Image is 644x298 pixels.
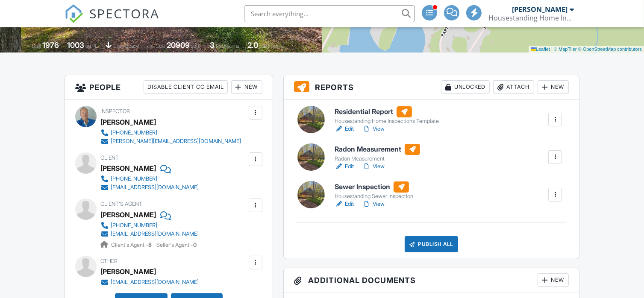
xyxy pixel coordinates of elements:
div: 1976 [42,41,59,50]
div: [PERSON_NAME] [100,162,156,175]
div: [EMAIL_ADDRESS][DOMAIN_NAME] [111,231,199,237]
strong: 0 [193,242,197,248]
span: sq.ft. [191,43,202,49]
div: [PHONE_NUMBER] [111,222,157,229]
div: New [538,80,569,94]
a: © MapTiler [554,47,577,52]
h3: People [65,75,273,99]
a: Edit [335,162,354,171]
a: [EMAIL_ADDRESS][DOMAIN_NAME] [100,183,199,192]
h6: Residential Report [335,106,439,117]
a: View [362,200,385,208]
a: Edit [335,125,354,133]
span: Client's Agent - [111,242,153,248]
a: © OpenStreetMap contributors [578,47,642,52]
span: sq. ft. [85,43,97,49]
span: Client [100,155,119,161]
a: [PERSON_NAME] [100,208,156,221]
h3: Reports [284,75,579,99]
span: bedrooms [216,43,239,49]
div: Housestanding Home Inspections [488,14,574,22]
h6: Sewer Inspection [335,181,413,193]
span: Seller's Agent - [156,242,197,248]
span: crawlspace [113,43,139,49]
span: Inspector [100,108,130,114]
div: [EMAIL_ADDRESS][DOMAIN_NAME] [111,184,199,191]
div: [PHONE_NUMBER] [111,129,157,136]
input: Search everything... [244,5,415,22]
div: Unlocked [441,80,490,94]
span: | [551,47,553,52]
span: Lot Size [147,43,165,49]
div: [PERSON_NAME] [512,5,568,14]
a: Radon Measurement Radon Measurement [335,144,420,163]
span: Built [32,43,41,49]
div: 20909 [167,41,190,50]
a: View [362,125,385,133]
img: The Best Home Inspection Software - Spectora [65,4,83,23]
div: [PHONE_NUMBER] [111,175,157,182]
h6: Radon Measurement [335,144,420,155]
a: [PHONE_NUMBER] [100,129,241,137]
div: Radon Measurement [335,155,420,162]
a: SPECTORA [65,12,159,29]
a: [EMAIL_ADDRESS][DOMAIN_NAME] [100,278,199,286]
div: Attach [493,80,534,94]
span: Client's Agent [100,201,142,207]
a: [PHONE_NUMBER] [100,221,199,230]
a: [PHONE_NUMBER] [100,175,199,183]
h3: Additional Documents [284,268,579,292]
div: [PERSON_NAME][EMAIL_ADDRESS][DOMAIN_NAME] [111,138,241,145]
span: Other [100,258,118,264]
div: Disable Client CC Email [144,80,228,94]
a: [PERSON_NAME][EMAIL_ADDRESS][DOMAIN_NAME] [100,137,241,146]
div: 1003 [67,41,84,50]
div: New [231,80,262,94]
div: Housestanding Sewer Inspection [335,193,413,200]
span: bathrooms [259,43,284,49]
a: Sewer Inspection Housestanding Sewer Inspection [335,181,413,200]
div: 2.0 [247,41,258,50]
div: Publish All [405,236,458,252]
div: 3 [210,41,215,50]
a: [EMAIL_ADDRESS][DOMAIN_NAME] [100,230,199,238]
div: [EMAIL_ADDRESS][DOMAIN_NAME] [111,279,199,286]
a: Leaflet [531,47,550,52]
strong: 8 [148,242,152,248]
a: Edit [335,200,354,208]
div: [PERSON_NAME] [100,265,156,278]
div: [PERSON_NAME] [100,116,156,129]
span: SPECTORA [89,4,159,22]
div: Housestanding Home Inspections Template [335,118,439,125]
a: View [362,162,385,171]
a: Residential Report Housestanding Home Inspections Template [335,106,439,125]
div: New [538,273,569,287]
